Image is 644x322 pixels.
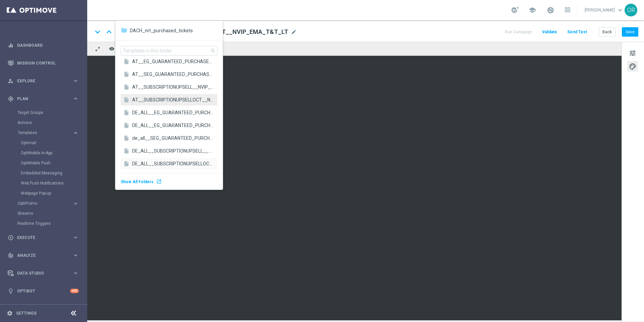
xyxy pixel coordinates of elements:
[121,26,127,34] div: folder
[72,130,79,136] i: keyboard_arrow_right
[17,54,79,72] a: Mission Control
[121,69,217,80] a: insert_drive_file AT__SEG_GUARANTEED_PURCHASEDTICKET__NVIP_EMA_T&T_LT
[542,30,557,34] span: Validate
[210,48,216,53] span: search
[17,218,87,229] div: Realtime Triggers
[8,54,79,72] div: Mission Control
[584,5,625,15] a: [PERSON_NAME]keyboard_arrow_down
[132,135,214,141] span: de_all__SEG_GUARANTEED_PURCHASEDTICKET__NVIP_EMA_T&T_LT
[72,252,79,258] i: keyboard_arrow_right
[7,288,79,294] button: lightbulb Optibot +10
[17,118,87,128] div: Actions
[7,253,79,258] button: track_changes Analyze keyboard_arrow_right
[18,131,72,135] div: Templates
[8,78,72,84] div: Explore
[121,81,217,93] a: insert_drive_file AT__SUBSCRIPTIONUPSELL__NVIP_EMA_T&T_LT
[121,132,217,144] a: insert_drive_file de_all__SEG_GUARANTEED_PURCHASEDTICKET__NVIP_EMA_T&T_LT
[622,27,638,37] button: Save
[17,198,87,208] div: OptiPromo
[132,148,214,154] span: DE_ALL__SUBSCRIPTIONUPSELL__NVIP_EMA_T&T_LT
[123,135,129,141] div: insert_drive_file
[17,211,70,216] a: Streams
[121,158,217,169] a: insert_drive_file DE_ALL__SUBSCRIPTIONUPSELLOCT__NVIP_EMA_T&T_LT
[7,235,79,240] button: play_circle_outline Execute keyboard_arrow_right
[8,270,72,276] div: Data Studio
[17,36,79,54] a: Dashboard
[291,29,297,35] span: mode_edit
[627,47,638,58] button: tune
[17,110,70,115] a: Target Groups
[17,282,70,300] a: Optibot
[109,46,114,51] i: remove_red_eye
[17,97,72,101] span: Plan
[21,168,87,178] div: Embedded Messaging
[72,200,79,207] i: keyboard_arrow_right
[8,235,14,241] i: play_circle_outline
[21,180,70,186] a: Web Push Notifications
[132,71,214,77] span: AT__SEG_GUARANTEED_PURCHASEDTICKET__NVIP_EMA_T&T_LT
[18,201,72,205] div: OptiPromo
[132,122,214,128] span: DE_ALL__EG_GUARANTEED_PURCHASEDTICKET__VIP_EMA_T&T_LT
[132,96,214,103] span: AT__SUBSCRIPTIONUPSELLOCT__NVIP_EMA_T&T_LT
[7,271,79,276] button: Data Studio keyboard_arrow_right
[123,97,129,103] div: insert_drive_file
[17,236,72,240] span: Execute
[121,107,217,118] a: insert_drive_file DE_ALL__EG_GUARANTEED_PURCHASEDTICKET__NVIP_EMA_T&T_LT
[599,27,615,37] button: Back
[8,252,72,258] div: Analyze
[156,179,162,184] div: launch
[21,191,70,196] a: Webpage Pop-up
[121,179,163,185] a: Show All Folders launch
[21,178,87,188] div: Web Push Notifications
[72,270,79,276] i: keyboard_arrow_right
[8,282,79,300] div: Optibot
[93,27,103,37] i: keyboard_arrow_down
[7,78,79,84] button: person_search Explore keyboard_arrow_right
[8,96,72,102] div: Plan
[7,96,79,102] button: gps_fixed Plan keyboard_arrow_right
[123,122,129,128] div: insert_drive_file
[17,201,79,206] button: OptiPromo keyboard_arrow_right
[21,138,87,148] div: Optimail
[123,84,129,90] div: insert_drive_file
[17,253,72,257] span: Analyze
[132,84,214,90] span: AT__SUBSCRIPTIONUPSELL__NVIP_EMA_T&T_LT
[121,56,217,67] a: insert_drive_file AT__EG_GUARANTEED_PURCHASEDTICKET__VIP_EMA_T&T_LT
[121,46,217,55] input: Templates in this folder
[21,148,87,158] div: OptiMobile In-App
[566,28,588,37] button: Send Test
[7,43,79,48] button: equalizer Dashboard
[17,130,79,135] button: Templates keyboard_arrow_right
[629,49,636,57] span: tune
[541,28,558,37] button: Validate
[132,160,214,167] span: DE_ALL__SUBSCRIPTIONUPSELLOCT__NVIP_EMA_T&T_LT
[123,161,129,167] div: insert_drive_file
[17,221,70,226] a: Realtime Triggers
[121,179,154,184] span: Show All Folders
[7,61,79,66] button: Mission Control
[72,234,79,241] i: keyboard_arrow_right
[132,109,214,116] span: DE_ALL__EG_GUARANTEED_PURCHASEDTICKET__NVIP_EMA_T&T_LT
[17,271,72,275] span: Data Studio
[21,160,70,166] a: OptiMobile Push
[72,78,79,84] i: keyboard_arrow_right
[123,148,129,154] div: insert_drive_file
[8,288,14,294] i: lightbulb
[8,235,72,241] div: Execute
[8,252,14,258] i: track_changes
[132,58,214,65] span: AT__EG_GUARANTEED_PURCHASEDTICKET__VIP_EMA_T&T_LT
[17,120,70,125] a: Actions
[130,28,193,34] span: DACH_nrt_purchased_tickets
[529,6,536,14] span: school
[17,108,87,118] div: Target Groups
[17,128,87,198] div: Templates
[121,120,217,131] a: insert_drive_file DE_ALL__EG_GUARANTEED_PURCHASEDTICKET__VIP_EMA_T&T_LT
[21,140,70,146] a: Optimail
